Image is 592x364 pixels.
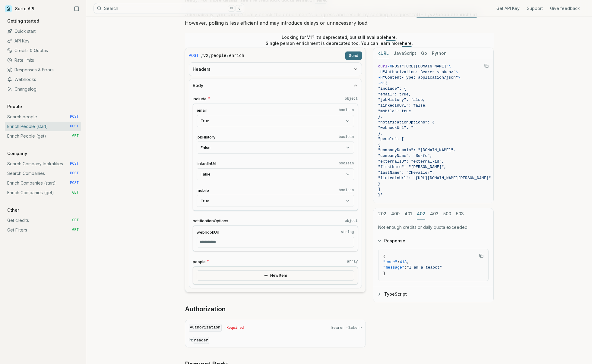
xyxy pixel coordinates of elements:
[5,169,81,178] a: Search Companies POST
[378,187,381,191] span: ]
[383,260,397,264] span: "code"
[378,170,435,175] span: "lastName": "Chevalier",
[345,51,362,60] button: Send
[5,151,30,157] p: Company
[193,259,206,265] span: people
[402,41,412,46] a: here
[527,5,543,11] a: Support
[197,229,219,235] span: webhookUrl
[378,154,432,158] span: "companyName": "Surfe",
[443,208,451,219] button: 500
[407,260,409,264] span: ,
[378,103,428,108] span: "linkedInUrl": false,
[477,251,486,260] button: Copy Text
[70,124,79,129] span: POST
[378,182,381,186] span: }
[378,48,389,59] button: cURL
[378,81,383,86] span: -d
[189,53,199,59] span: POST
[189,337,362,344] p: In:
[5,131,81,141] a: Enrich People (get) GET
[378,159,444,164] span: "externalID": "external-id",
[378,176,491,180] span: "linkedinUrl": "[URL][DOMAIN_NAME][PERSON_NAME]"
[72,190,79,195] span: GET
[339,135,354,139] code: boolean
[456,208,464,219] button: 503
[5,188,81,198] a: Enrich Companies (get) GET
[383,70,456,74] span: "Authorization: Bearer <token>"
[5,225,81,235] a: Get Filters GET
[70,114,79,119] span: POST
[266,34,413,46] p: Looking for V1? It’s deprecated, but still available . Single person enrichment is deprecated too...
[458,75,461,80] span: \
[189,63,362,76] button: Headers
[5,112,81,122] a: Search people POST
[5,75,81,84] a: Webhooks
[197,188,209,193] span: mobile
[383,75,458,80] span: "Content-Type: application/json"
[378,137,404,141] span: "people": [
[339,161,354,166] code: boolean
[189,79,362,92] button: Body
[378,109,411,114] span: "mobile": true
[378,98,425,102] span: "jobHistory": false,
[70,161,79,166] span: POST
[236,5,242,12] kbd: K
[397,260,400,264] span: :
[5,26,81,36] a: Quick start
[383,271,386,275] span: }
[5,104,24,110] p: People
[482,61,491,70] button: Copy Text
[378,70,383,74] span: -H
[373,286,493,302] button: TypeScript
[400,260,407,264] span: 418
[209,53,211,59] span: /
[5,207,21,213] p: Other
[378,120,435,125] span: "notificationOptions": {
[189,324,222,332] code: Authorization
[197,107,207,113] span: email
[5,36,81,46] a: API Key
[226,325,244,330] span: Required
[201,53,203,59] span: /
[383,81,388,86] span: '{
[373,233,493,249] button: Response
[70,171,79,176] span: POST
[378,131,383,136] span: },
[5,65,81,75] a: Responses & Errors
[373,249,493,286] div: Response
[391,208,400,219] button: 400
[70,181,79,185] span: POST
[378,126,416,130] span: "webhookUrl": ""
[386,35,396,40] a: here
[72,4,81,13] button: Collapse Sidebar
[378,64,388,69] span: curl
[5,159,81,169] a: Search Company lookalikes POST
[421,48,427,59] button: Go
[72,218,79,223] span: GET
[229,53,244,59] code: enrich
[404,265,407,270] span: :
[5,216,81,225] a: Get credits GET
[197,134,215,140] span: jobHistory
[378,142,381,147] span: {
[203,53,208,59] code: v2
[197,270,354,281] button: New Item
[496,5,520,11] a: Get API Key
[341,230,354,235] code: string
[197,161,216,166] span: linkedInUrl
[5,46,81,55] a: Credits & Quotas
[430,208,438,219] button: 403
[211,53,226,59] code: people
[5,4,34,13] a: Surfe API
[345,96,358,101] code: object
[5,122,81,131] a: Enrich People (start) POST
[193,337,210,344] code: header
[417,208,425,219] button: 402
[378,224,489,230] p: Not enough credits or daily quota exceeded
[378,114,383,119] span: },
[388,64,392,69] span: -X
[193,218,228,224] span: notificationOptions
[185,305,226,313] a: Authorization
[550,5,580,11] a: Give feedback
